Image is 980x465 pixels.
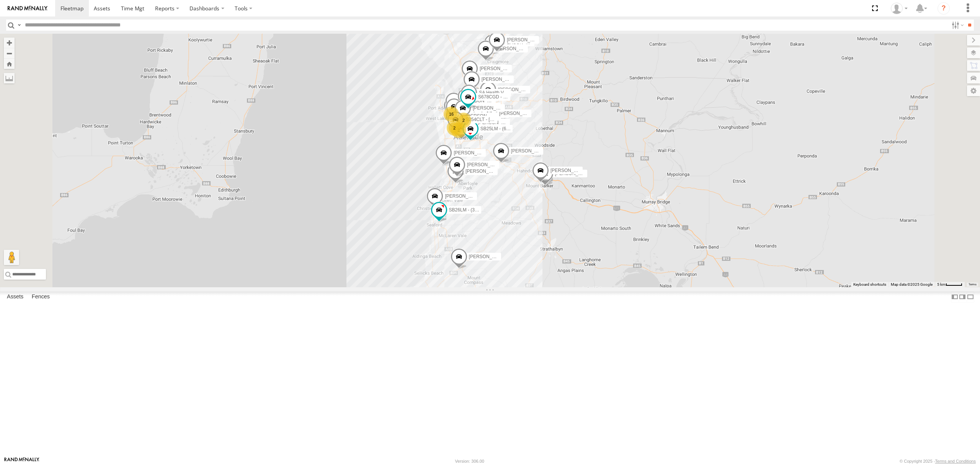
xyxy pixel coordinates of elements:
span: SA Health VDC [479,90,510,95]
label: Dock Summary Table to the Right [959,291,966,303]
div: Peter Lu [888,3,910,14]
div: © Copyright 2025 - [900,459,976,463]
label: Assets [3,291,27,302]
span: [PERSON_NAME] [499,111,537,116]
a: Visit our Website [4,457,39,465]
span: 5 km [937,282,946,287]
span: SB25LM - (6P HINO) R6 [480,126,531,131]
span: [PERSON_NAME] [496,46,534,52]
div: 2 [456,113,471,128]
i: ? [938,2,950,15]
label: Measure [4,73,15,84]
a: Terms and Conditions [935,459,976,463]
span: [PERSON_NAME] [480,66,518,72]
span: [PERSON_NAME] [469,254,507,260]
span: [PERSON_NAME] [507,37,545,43]
span: [PERSON_NAME] [511,148,549,154]
label: Search Filter Options [949,20,965,31]
label: Fences [28,291,54,302]
span: [PERSON_NAME] [464,98,501,103]
span: [PERSON_NAME] [454,150,492,156]
span: S678CGD - Fridge It Sprinter [478,95,537,100]
span: Map data ©2025 Google [891,282,933,287]
span: [PERSON_NAME] [467,162,505,167]
span: [PERSON_NAME] [473,105,511,111]
a: Terms (opens in new tab) [969,283,977,286]
label: Hide Summary Table [967,291,974,303]
button: Map Scale: 5 km per 40 pixels [935,282,965,287]
button: Keyboard shortcuts [853,282,886,287]
button: Zoom in [4,38,15,48]
span: [PERSON_NAME] [465,169,503,174]
div: 2 [447,120,462,136]
span: [PERSON_NAME] [498,87,536,93]
div: 16 [444,106,459,122]
label: Dock Summary Table to the Left [951,291,959,303]
button: Drag Pegman onto the map to open Street View [4,250,19,265]
label: Search Query [16,20,22,31]
span: [PERSON_NAME] [445,193,483,199]
button: Zoom out [4,48,15,59]
div: Version: 306.00 [455,459,484,463]
img: rand-logo.svg [8,6,47,11]
label: Map Settings [967,85,980,96]
span: SB26LM - (3P HINO) R7 [449,208,499,213]
button: Zoom Home [4,59,15,69]
span: [PERSON_NAME] [PERSON_NAME] [482,77,559,82]
span: S254CLT - [PERSON_NAME] [465,117,526,122]
span: [PERSON_NAME] [550,168,588,173]
span: [PERSON_NAME] [466,114,504,119]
